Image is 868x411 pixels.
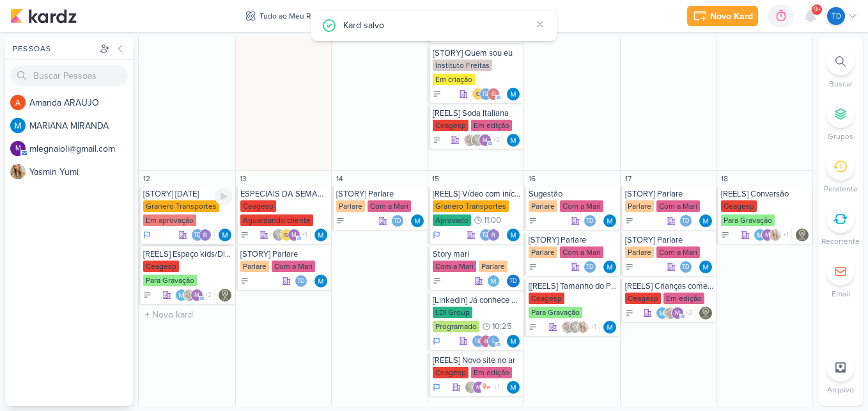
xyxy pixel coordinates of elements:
span: +2 [684,308,692,318]
p: Email [832,288,850,300]
div: Responsável: Leviê Agência de Marketing Digital [699,307,712,319]
p: m [194,293,199,299]
span: +1 [300,230,307,240]
input: + Novo kard [141,307,233,323]
div: Colaboradores: Sarah Violante, Leviê Agência de Marketing Digital, Yasmin Yumi, Thais de carvalho [561,321,600,334]
img: MARIANA MIRANDA [314,275,327,287]
p: Td [297,278,305,285]
div: LDI Group [433,307,472,318]
img: Leviê Agência de Marketing Digital [471,134,484,147]
div: Y a s m i n Y u m i [29,165,133,179]
div: Com a Mari [656,200,700,212]
img: IDBOX - Agência de Design [280,229,293,241]
p: Grupos [828,131,853,142]
img: Leviê Agência de Marketing Digital [465,381,477,394]
div: Thais de carvalho [507,275,520,287]
div: Parlare [529,246,557,258]
div: mlegnaioli@gmail.com [479,134,492,147]
li: Ctrl + F [818,47,863,90]
div: Thais de carvalho [679,214,692,227]
img: Sarah Violante [463,134,476,147]
div: Thais de carvalho [472,335,484,348]
img: Leviê Agência de Marketing Digital [699,307,712,319]
div: Programado [433,321,479,332]
img: Leviê Agência de Marketing Digital [219,289,231,302]
div: mlegnaioli@gmail.com [472,381,485,394]
div: 18 [718,172,731,185]
p: Arquivo [827,384,854,396]
div: A Fazer [625,309,634,318]
span: +2 [492,135,500,145]
div: Responsável: MARIANA MIRANDA [603,321,616,334]
p: m [765,232,770,239]
img: MARIANA MIRANDA [603,261,616,273]
div: 16 [525,172,538,185]
p: Buscar [829,78,853,90]
div: Responsável: Thais de carvalho [507,275,520,287]
div: Thais de carvalho [391,214,404,227]
div: Colaboradores: Thais de carvalho [679,261,695,273]
div: A Fazer [433,277,442,286]
span: +1 [589,322,596,332]
div: Ceagesp [721,200,757,212]
div: Thais de carvalho [295,275,307,287]
div: [REELS] Crianças comendo caranguejo [625,281,714,291]
p: Td [682,264,690,271]
div: Colaboradores: MARIANA MIRANDA [487,275,503,287]
p: Td [682,218,690,225]
div: Responsável: MARIANA MIRANDA [314,275,327,287]
div: Responsável: MARIANA MIRANDA [507,88,520,101]
div: Ligar relógio [215,188,233,205]
div: A Fazer [529,323,538,332]
div: Kard salvo [343,18,531,32]
div: Em aprovação [143,214,196,226]
img: MARIANA MIRANDA [507,335,520,348]
div: aline.ferraz@ldigroup.com.br [479,335,492,348]
div: mlegnaioli@gmail.com [761,229,774,241]
div: Com a Mari [368,200,411,212]
div: [STORY] Quem sou eu [433,48,522,58]
img: MARIANA MIRANDA [656,307,669,319]
div: Colaboradores: Thais de carvalho [584,214,600,227]
img: Amanda ARAUJO [10,95,26,110]
img: MARIANA MIRANDA [507,381,520,394]
div: Com a Mari [656,246,700,258]
img: Yasmin Yumi [769,229,782,241]
div: Colaboradores: Thais de carvalho [679,214,695,227]
button: Novo Kard [687,6,758,26]
img: MARIANA MIRANDA [487,275,500,287]
p: g [492,92,496,98]
div: Responsável: MARIANA MIRANDA [603,261,616,273]
div: Em Andamento [433,382,440,392]
span: 10:25 [492,322,512,331]
div: Colaboradores: Thais de carvalho [391,214,407,227]
p: Td [832,10,841,22]
div: Colaboradores: MARIANA MIRANDA, mlegnaioli@gmail.com, Yasmin Yumi, Thais de carvalho [754,229,792,241]
div: [REELS] Novo site no ar [433,355,522,366]
div: [[REELS] Tamanho do Pirarucu [529,281,617,291]
div: Responsável: MARIANA MIRANDA [699,261,712,273]
span: +2 [203,290,212,300]
div: Parlare [625,246,654,258]
div: Ceagesp [433,367,469,378]
div: Thais de carvalho [827,7,845,25]
p: a [484,339,488,345]
div: Pessoas [10,43,97,54]
div: Aprovado [433,214,471,226]
div: A Fazer [529,216,538,225]
div: Ceagesp [529,293,564,304]
img: MARIANA MIRANDA [699,214,712,227]
p: Td [394,218,401,225]
div: Com a Mari [560,200,603,212]
div: A Fazer [240,230,249,239]
div: Colaboradores: Leviê Agência de Marketing Digital, mlegnaioli@gmail.com, ow se liga, Thais de car... [465,381,503,394]
img: MARIANA MIRANDA [10,118,26,133]
img: Yasmin Yumi [577,321,589,334]
div: Colaboradores: Leviê Agência de Marketing Digital, IDBOX - Agência de Design, mlegnaioli@gmail.co... [272,229,311,241]
div: Sugestão [529,189,617,199]
p: Td [194,232,201,239]
div: luciano@ldigroup.com.br [487,335,500,348]
div: mlegnaioli@gmail.com [288,229,300,241]
p: Td [586,264,594,271]
div: [REELS] Vídeo com início viral [433,189,522,199]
